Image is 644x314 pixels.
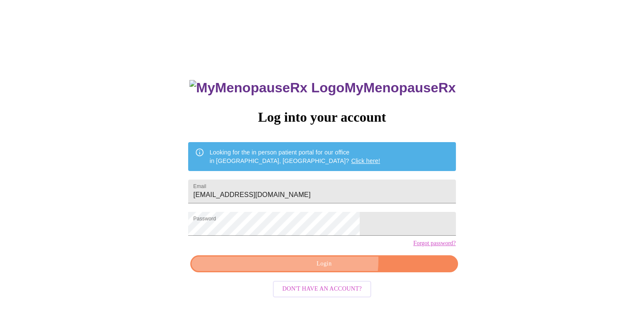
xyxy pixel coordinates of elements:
span: Login [200,259,448,269]
h3: Log into your account [188,109,455,125]
a: Forgot password? [413,240,456,247]
button: Don't have an account? [273,281,371,297]
h3: MyMenopauseRx [189,80,456,96]
span: Don't have an account? [282,284,362,294]
div: Looking for the in person patient portal for our office in [GEOGRAPHIC_DATA], [GEOGRAPHIC_DATA]? [209,145,380,168]
a: Don't have an account? [271,285,373,292]
img: MyMenopauseRx Logo [189,80,344,96]
a: Click here! [351,157,380,164]
button: Login [190,255,458,273]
